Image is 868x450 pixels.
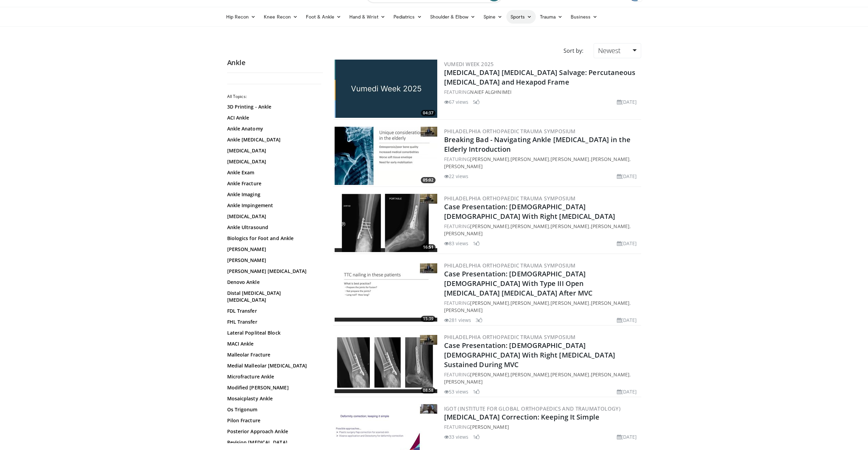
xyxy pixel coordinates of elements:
[421,387,436,393] span: 08:58
[591,371,630,378] a: [PERSON_NAME]
[550,371,589,378] a: [PERSON_NAME]
[260,10,302,24] a: Knee Recon
[470,424,509,430] a: [PERSON_NAME]
[444,388,469,395] li: 53 views
[444,61,494,67] a: Vumedi Week 2025
[227,340,320,347] a: MACI Ankle
[444,316,471,324] li: 281 views
[617,388,637,395] li: [DATE]
[227,147,320,154] a: [MEDICAL_DATA]
[444,202,615,221] a: Case Presentation: [DEMOGRAPHIC_DATA] [DEMOGRAPHIC_DATA] With Right [MEDICAL_DATA]
[335,127,437,185] img: c603581b-3a15-4de0-91c2-0af8cc7fb7e6.300x170_q85_crop-smart_upscale.jpg
[227,290,320,303] a: Distal [MEDICAL_DATA] [MEDICAL_DATA]
[510,223,549,229] a: [PERSON_NAME]
[335,335,437,393] img: f852a533-d08d-49c9-8593-aa243ba945ee.300x170_q85_crop-smart_upscale.jpg
[444,68,636,87] a: [MEDICAL_DATA] [MEDICAL_DATA] Salvage: Percutaneous [MEDICAL_DATA] and Hexapod Frame
[444,433,469,440] li: 33 views
[227,428,320,435] a: Posterior Approach Ankle
[470,300,509,306] a: [PERSON_NAME]
[227,384,320,391] a: Modified [PERSON_NAME]
[444,307,483,313] a: [PERSON_NAME]
[473,433,480,440] li: 1
[227,94,321,99] h2: All Topics:
[335,335,437,393] a: 08:58
[591,300,630,306] a: [PERSON_NAME]
[444,240,469,247] li: 83 views
[444,412,599,422] a: [MEDICAL_DATA] Correction: Keeping It Simple
[335,60,437,118] a: 04:37
[444,163,483,170] a: [PERSON_NAME]
[444,128,576,135] a: Philadelphia Orthopaedic Trauma Symposium
[227,406,320,413] a: Os Trigonum
[227,58,323,67] h2: Ankle
[227,257,320,264] a: [PERSON_NAME]
[227,373,320,380] a: Microfracture Ankle
[222,10,260,24] a: Hip Recon
[335,263,437,322] img: 0dd9d276-c87f-4074-b1f9-7b887b640c28.300x170_q85_crop-smart_upscale.jpg
[227,268,320,275] a: [PERSON_NAME] [MEDICAL_DATA]
[470,89,511,95] a: Naief Alghnimei
[598,46,621,55] span: Newest
[617,240,637,247] li: [DATE]
[227,417,320,424] a: Pilon Fracture
[470,223,509,229] a: [PERSON_NAME]
[444,230,483,237] a: [PERSON_NAME]
[444,195,576,202] a: Philadelphia Orthopaedic Trauma Symposium
[227,136,320,143] a: Ankle [MEDICAL_DATA]
[227,103,320,110] a: 3D Printing - Ankle
[345,10,389,24] a: Hand & Wrist
[444,299,640,314] div: FEATURING , , , ,
[227,329,320,336] a: Lateral Popliteal Block
[421,244,436,250] span: 16:51
[473,240,480,247] li: 1
[421,177,436,183] span: 05:02
[227,318,320,325] a: FHL Transfer
[479,10,506,24] a: Spine
[227,191,320,198] a: Ankle Imaging
[617,316,637,324] li: [DATE]
[227,395,320,402] a: Mosaicplasty Ankle
[444,423,640,430] div: FEATURING
[444,155,640,170] div: FEATURING , , , ,
[227,125,320,132] a: Ankle Anatomy
[335,194,437,252] a: 16:51
[444,269,593,298] a: Case Presentation: [DEMOGRAPHIC_DATA] [DEMOGRAPHIC_DATA] With Type III Open [MEDICAL_DATA] [MEDIC...
[470,371,509,378] a: [PERSON_NAME]
[591,223,630,229] a: [PERSON_NAME]
[227,351,320,358] a: Malleolar Fracture
[536,10,567,24] a: Trauma
[227,246,320,253] a: [PERSON_NAME]
[302,10,345,24] a: Foot & Ankle
[473,388,480,395] li: 1
[227,202,320,209] a: Ankle Impingement
[335,194,437,252] img: 690ccce3-07a9-4fdd-9e00-059c2b7df297.300x170_q85_crop-smart_upscale.jpg
[227,308,320,314] a: FDL Transfer
[227,114,320,121] a: ACI Ankle
[567,10,601,24] a: Business
[617,173,637,180] li: [DATE]
[550,156,589,162] a: [PERSON_NAME]
[227,213,320,220] a: [MEDICAL_DATA]
[227,224,320,231] a: Ankle Ultrasound
[510,371,549,378] a: [PERSON_NAME]
[476,316,482,324] li: 3
[550,223,589,229] a: [PERSON_NAME]
[444,223,640,237] div: FEATURING , , , ,
[227,279,320,286] a: Denovo Ankle
[510,300,549,306] a: [PERSON_NAME]
[227,362,320,369] a: Medial Malleolar [MEDICAL_DATA]
[227,180,320,187] a: Ankle Fracture
[591,156,630,162] a: [PERSON_NAME]
[444,405,621,412] a: IGOT (Institute for Global Orthopaedics and Traumatology)
[227,169,320,176] a: Ankle Exam
[470,156,509,162] a: [PERSON_NAME]
[550,300,589,306] a: [PERSON_NAME]
[421,316,436,322] span: 15:39
[335,263,437,322] a: 15:39
[227,158,320,165] a: [MEDICAL_DATA]
[444,173,469,180] li: 22 views
[444,98,469,105] li: 67 views
[444,341,615,369] a: Case Presentation: [DEMOGRAPHIC_DATA] [DEMOGRAPHIC_DATA] With Right [MEDICAL_DATA] Sustained Duri...
[444,334,576,340] a: Philadelphia Orthopaedic Trauma Symposium
[444,371,640,385] div: FEATURING , , , ,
